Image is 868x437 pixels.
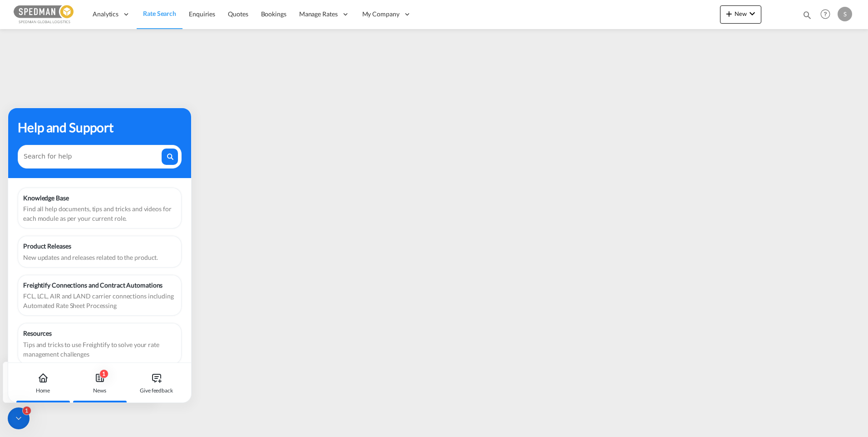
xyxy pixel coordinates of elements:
span: Manage Rates [299,10,338,19]
span: Enquiries [189,10,215,18]
md-icon: icon-chevron-down [747,8,758,19]
span: Rate Search [143,10,176,17]
img: c12ca350ff1b11efb6b291369744d907.png [14,4,75,25]
span: New [724,10,758,17]
span: Bookings [261,10,286,18]
span: Help [818,6,833,22]
div: S [838,7,852,21]
span: My Company [362,10,399,19]
span: Quotes [228,10,248,18]
md-icon: icon-plus 400-fg [724,8,735,19]
md-icon: icon-magnify [802,10,812,20]
div: Help [818,6,838,23]
span: Analytics [93,10,118,19]
div: icon-magnify [802,10,812,24]
button: icon-plus 400-fgNewicon-chevron-down [720,5,761,24]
